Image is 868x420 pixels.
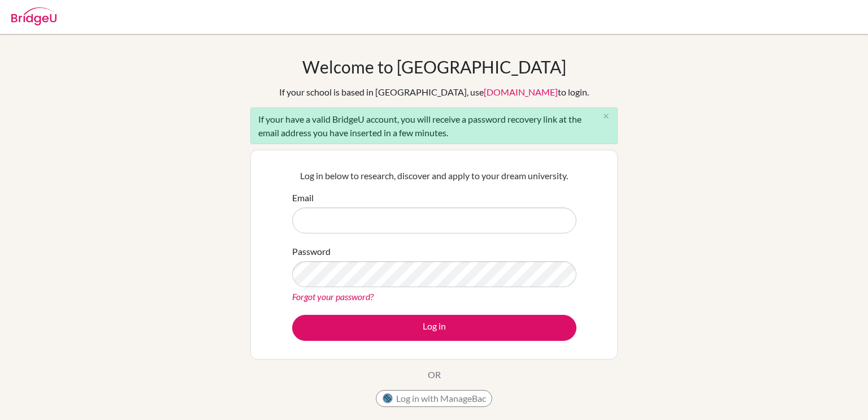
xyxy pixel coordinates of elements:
p: Log in below to research, discover and apply to your dream university. [292,169,576,183]
img: Bridge-U [11,7,57,25]
h1: Welcome to [GEOGRAPHIC_DATA] [302,57,566,77]
i: close [602,112,610,120]
button: Log in with ManageBac [376,390,492,407]
button: Log in [292,315,576,341]
a: [DOMAIN_NAME] [484,86,558,97]
p: OR [428,368,441,382]
label: Password [292,245,331,258]
button: Close [594,108,617,125]
a: Forgot your password? [292,291,374,302]
div: If your school is based in [GEOGRAPHIC_DATA], use to login. [279,85,589,99]
label: Email [292,191,314,205]
div: If your have a valid BridgeU account, you will receive a password recovery link at the email addr... [250,107,618,144]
